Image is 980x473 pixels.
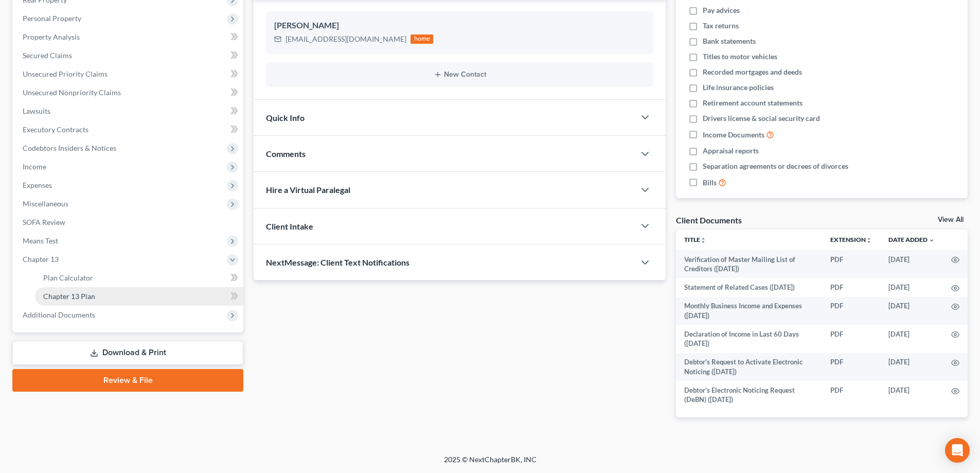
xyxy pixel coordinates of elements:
span: Separation agreements or decrees of divorces [703,161,848,171]
span: Bank statements [703,36,756,46]
span: Appraisal reports [703,146,759,156]
span: Titles to motor vehicles [703,51,777,62]
a: Unsecured Priority Claims [14,65,243,83]
div: [PERSON_NAME] [274,20,645,32]
span: Bills [703,178,717,188]
td: Verification of Master Mailing List of Creditors ([DATE]) [676,250,822,278]
span: Income [23,162,46,171]
span: Drivers license & social security card [703,113,820,124]
td: [DATE] [880,381,943,409]
span: Income Documents [703,130,764,140]
div: 2025 © NextChapterBK, INC [197,454,783,473]
td: PDF [822,353,880,381]
a: Titleunfold_more [684,236,706,243]
td: Monthly Business Income and Expenses ([DATE]) [676,297,822,325]
td: PDF [822,325,880,353]
td: [DATE] [880,297,943,325]
a: Executory Contracts [14,120,243,139]
a: Date Added expand_more [888,236,935,243]
span: Lawsuits [23,107,50,115]
a: Lawsuits [14,102,243,120]
span: Unsecured Priority Claims [23,69,108,78]
span: Client Intake [266,221,313,231]
td: [DATE] [880,278,943,296]
span: Quick Info [266,113,305,122]
span: Additional Documents [23,310,95,319]
td: Statement of Related Cases ([DATE]) [676,278,822,296]
span: Recorded mortgages and deeds [703,67,802,77]
span: Plan Calculator [43,273,93,282]
td: Debtor's Electronic Noticing Request (DeBN) ([DATE]) [676,381,822,409]
span: Property Analysis [23,32,80,41]
span: Tax returns [703,21,739,31]
a: Download & Print [12,341,243,365]
span: Chapter 13 Plan [43,292,95,301]
i: expand_more [929,237,935,243]
a: Plan Calculator [35,269,243,287]
a: Secured Claims [14,46,243,65]
span: Means Test [23,236,58,245]
td: [DATE] [880,353,943,381]
button: New Contact [274,71,645,79]
span: Executory Contracts [23,125,88,134]
div: Client Documents [676,215,742,225]
td: Declaration of Income in Last 60 Days ([DATE]) [676,325,822,353]
a: Review & File [12,369,243,392]
td: [DATE] [880,325,943,353]
td: PDF [822,250,880,278]
span: Retirement account statements [703,98,803,108]
a: Chapter 13 Plan [35,287,243,306]
span: Secured Claims [23,51,72,60]
td: PDF [822,381,880,409]
a: Property Analysis [14,28,243,46]
span: Unsecured Nonpriority Claims [23,88,121,97]
td: Debtor's Request to Activate Electronic Noticing ([DATE]) [676,353,822,381]
span: Expenses [23,181,52,189]
a: Unsecured Nonpriority Claims [14,83,243,102]
div: [EMAIL_ADDRESS][DOMAIN_NAME] [286,34,406,44]
span: Hire a Virtual Paralegal [266,185,350,195]
span: Chapter 13 [23,255,59,264]
i: unfold_more [700,237,706,243]
span: Miscellaneous [23,199,68,208]
td: [DATE] [880,250,943,278]
span: Comments [266,149,306,159]
span: Personal Property [23,14,81,23]
span: SOFA Review [23,218,65,226]
span: Life insurance policies [703,82,774,93]
a: Extensionunfold_more [830,236,872,243]
td: PDF [822,278,880,296]
a: View All [938,216,964,223]
span: Pay advices [703,5,740,15]
div: home [411,34,433,44]
div: Open Intercom Messenger [945,438,970,463]
span: NextMessage: Client Text Notifications [266,257,409,267]
i: unfold_more [866,237,872,243]
td: PDF [822,297,880,325]
span: Codebtors Insiders & Notices [23,144,116,152]
a: SOFA Review [14,213,243,232]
